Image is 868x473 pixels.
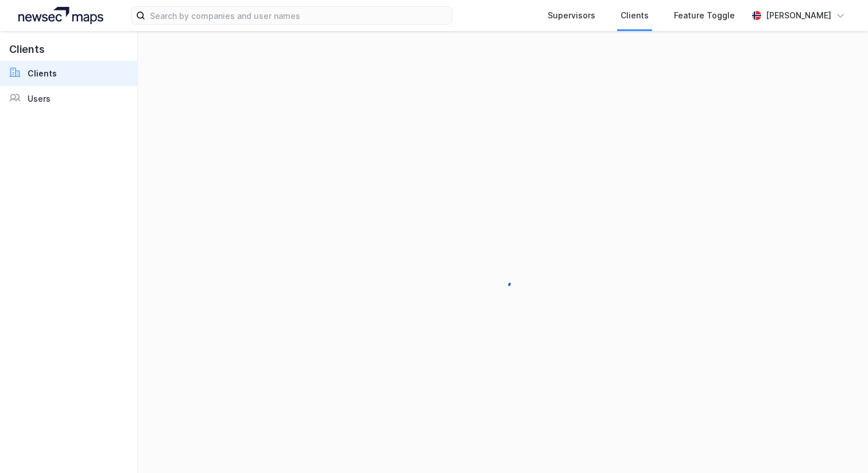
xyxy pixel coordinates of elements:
[28,67,57,80] div: Clients
[548,9,595,22] div: Supervisors
[145,7,452,24] input: Search by companies and user names
[621,9,649,22] div: Clients
[811,418,868,473] iframe: Chat Widget
[674,9,735,22] div: Feature Toggle
[28,92,51,106] div: Users
[18,7,103,24] img: logo.a4113a55bc3d86da70a041830d287a7e.svg
[766,9,831,22] div: [PERSON_NAME]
